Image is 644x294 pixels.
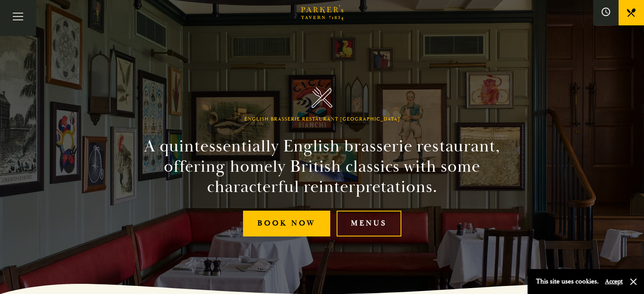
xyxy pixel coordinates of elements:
[129,136,515,197] h2: A quintessentially English brasserie restaurant, offering homely British classics with some chara...
[312,87,332,108] img: Parker's Tavern Brasserie Cambridge
[536,275,599,288] p: This site uses cookies.
[605,278,623,286] button: Accept
[629,278,638,286] button: Close and accept
[337,211,401,236] a: Menus
[243,211,330,236] a: Book Now
[244,116,400,122] h1: English Brasserie Restaurant [GEOGRAPHIC_DATA]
